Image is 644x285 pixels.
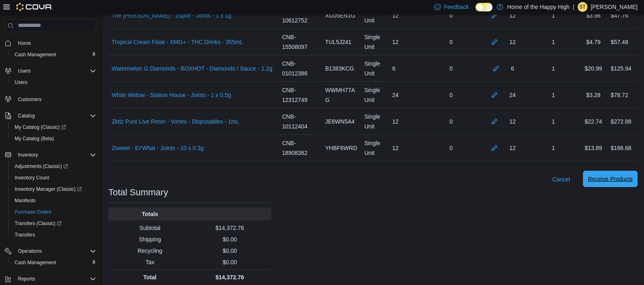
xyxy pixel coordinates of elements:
[15,186,82,192] span: Inventory Manager (Classic)
[527,60,579,77] div: 1
[15,163,68,170] span: Adjustments (Classic)
[11,207,96,217] span: Purchase Orders
[15,124,66,130] span: My Catalog (Classic)
[112,37,243,47] a: Tropical Cream Float - XMG+ - THC Drinks - 355mL
[15,38,96,48] span: Home
[11,77,31,87] a: Users
[424,113,478,130] div: 0
[112,273,188,281] p: Total
[475,3,492,11] input: Dark Mode
[8,122,99,133] a: My Catalog (Classic)
[11,50,96,60] span: Cash Management
[511,64,514,73] div: 6
[8,218,99,229] a: Transfers (Classic)
[18,113,35,119] span: Catalog
[11,196,39,205] a: Manifests
[424,87,478,103] div: 0
[11,173,96,183] span: Inventory Count
[11,258,96,267] span: Cash Management
[2,93,99,105] button: Customers
[424,34,478,50] div: 0
[8,49,99,60] button: Cash Management
[611,143,631,153] div: $166.68
[8,172,99,183] button: Inventory Count
[549,171,574,188] button: Cancel
[361,108,389,135] div: Single Unit
[578,2,587,12] div: Steven Thompson
[191,258,268,266] p: $0.00
[527,113,579,130] div: 1
[191,224,268,232] p: $14,372.76
[11,122,69,132] a: My Catalog (Classic)
[15,197,35,204] span: Manifests
[18,152,38,158] span: Inventory
[15,259,56,266] span: Cash Management
[11,134,57,144] a: My Catalog (Beta)
[15,220,62,227] span: Transfers (Classic)
[361,29,389,55] div: Single Unit
[11,258,59,267] a: Cash Management
[11,173,53,183] a: Inventory Count
[15,111,96,121] span: Catalog
[579,60,607,77] div: $20.99
[389,140,424,156] div: 12
[361,82,389,108] div: Single Unit
[15,150,41,160] button: Inventory
[389,87,424,103] div: 24
[191,247,268,255] p: $0.00
[15,51,56,58] span: Cash Management
[112,247,188,255] p: Recycling
[15,175,49,181] span: Inventory Count
[112,258,188,266] p: Tax
[282,138,319,158] span: CNB-18908382
[2,149,99,161] button: Inventory
[191,235,268,243] p: $0.00
[2,37,99,49] button: Home
[325,85,358,105] span: WWMH77AG
[2,65,99,77] button: Users
[2,273,99,285] button: Reports
[15,94,96,104] span: Customers
[11,230,38,240] a: Transfers
[112,210,188,218] p: Totals
[191,273,268,281] p: $14,372.76
[15,38,34,48] a: Home
[579,113,607,130] div: $22.74
[611,90,628,100] div: $78.72
[15,66,96,76] span: Users
[579,7,607,24] div: $3.98
[611,117,631,126] div: $272.88
[611,64,631,73] div: $125.94
[2,245,99,257] button: Operations
[18,68,31,74] span: Users
[112,64,272,73] a: Watermelon G Diamonds - BOXHOT - Diamonds / Sauce - 1.2g
[475,11,476,12] span: Dark Mode
[325,11,355,20] span: XG05EN1G
[424,60,478,77] div: 0
[11,50,59,60] a: Cash Management
[15,232,35,238] span: Transfers
[11,230,96,240] span: Transfers
[15,274,96,284] span: Reports
[15,79,27,86] span: Users
[611,37,628,47] div: $57.48
[552,175,570,183] span: Cancel
[361,2,389,29] div: Single Unit
[15,209,52,215] span: Purchase Orders
[11,161,96,171] span: Adjustments (Classic)
[112,117,239,126] a: Zktlz Pure Live Resin - Vortex - Disposables - 1mL
[579,2,585,12] span: ST
[588,175,633,183] span: Receive Products
[11,219,96,228] span: Transfers (Classic)
[527,140,579,156] div: 1
[11,196,96,205] span: Manifests
[112,143,204,153] a: Zsweet - Er'What - Joints - 10 x 0.3g
[11,161,71,171] a: Adjustments (Classic)
[8,206,99,218] button: Purchase Orders
[112,224,188,232] p: Subtotal
[11,134,96,144] span: My Catalog (Beta)
[509,143,516,153] div: 12
[108,188,168,197] h3: Total Summary
[579,87,607,103] div: $3.28
[325,64,354,73] span: B1383KCG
